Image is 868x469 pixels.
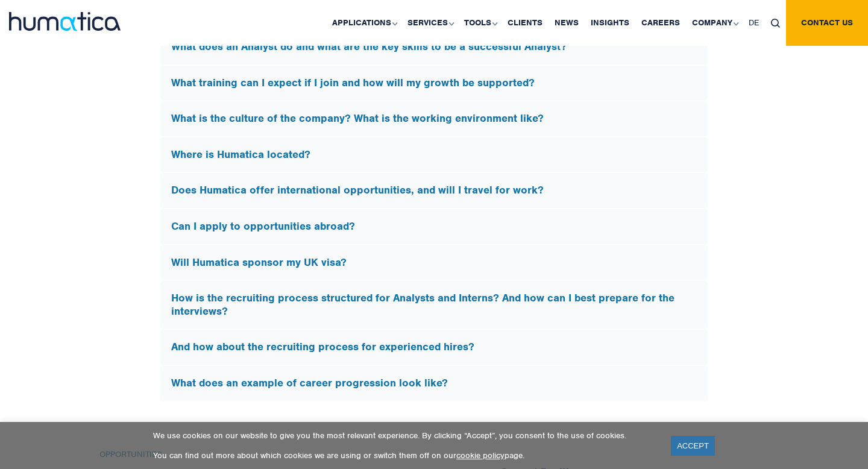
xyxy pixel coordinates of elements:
[171,341,697,354] h5: And how about the recruiting process for experienced hires?
[171,112,697,125] h5: What is the culture of the company? What is the working environment like?
[171,220,697,233] h5: Can I apply to opportunities abroad?
[171,148,697,162] h5: Where is Humatica located?
[153,450,656,461] p: You can find out more about which cookies we are using or switch them off on our page.
[153,430,656,441] p: We use cookies on our website to give you the most relevant experience. By clicking “Accept”, you...
[749,17,759,28] span: DE
[171,377,697,390] h5: What does an example of career progression look like?
[171,184,697,197] h5: Does Humatica offer international opportunities, and will I travel for work?
[771,19,780,28] img: search_icon
[456,450,505,461] a: cookie policy
[671,436,715,456] a: ACCEPT
[171,292,697,318] h5: How is the recruiting process structured for Analysts and Interns? And how can I best prepare for...
[9,12,121,31] img: logo
[171,40,697,54] h5: What does an Analyst do and what are the key skills to be a successful Analyst?
[171,256,697,269] h5: Will Humatica sponsor my UK visa?
[171,77,697,90] h5: What training can I expect if I join and how will my growth be supported?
